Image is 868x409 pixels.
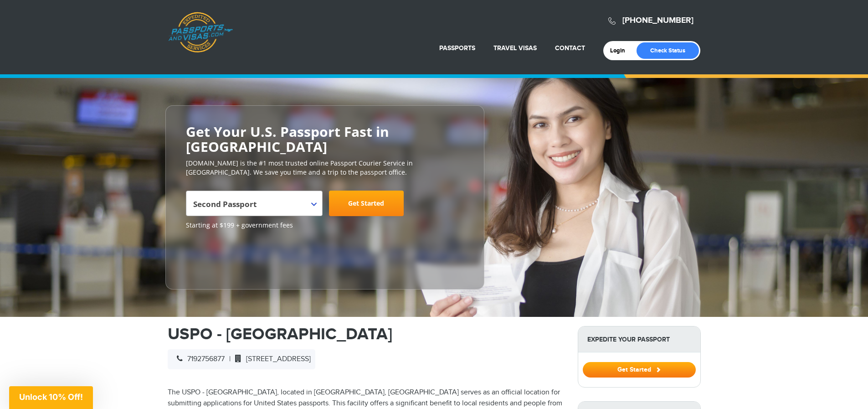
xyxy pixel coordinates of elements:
span: Second Passport [186,191,323,216]
a: Contact [555,44,585,52]
a: Passports & [DOMAIN_NAME] [168,12,233,53]
span: Second Passport [193,194,313,220]
button: Get Started [583,362,696,378]
p: [DOMAIN_NAME] is the #1 most trusted online Passport Courier Service in [GEOGRAPHIC_DATA]. We sav... [186,159,464,177]
div: | [168,349,315,369]
a: Login [610,47,632,54]
span: Unlock 10% Off! [19,392,83,402]
a: Travel Visas [493,44,537,52]
a: [PHONE_NUMBER] [622,16,693,26]
a: Passports [439,44,475,52]
h1: USPO - [GEOGRAPHIC_DATA] [168,326,564,342]
a: Get Started [329,191,404,216]
span: Starting at $199 + government fees [186,221,464,230]
a: Check Status [637,42,699,59]
span: 7192756877 [172,355,225,363]
a: Get Started [583,366,696,373]
h2: Get Your U.S. Passport Fast in [GEOGRAPHIC_DATA] [186,124,464,154]
span: [STREET_ADDRESS] [231,355,311,363]
iframe: Customer reviews powered by Trustpilot [186,234,254,280]
strong: Expedite Your Passport [578,326,700,352]
div: Unlock 10% Off! [9,386,93,409]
